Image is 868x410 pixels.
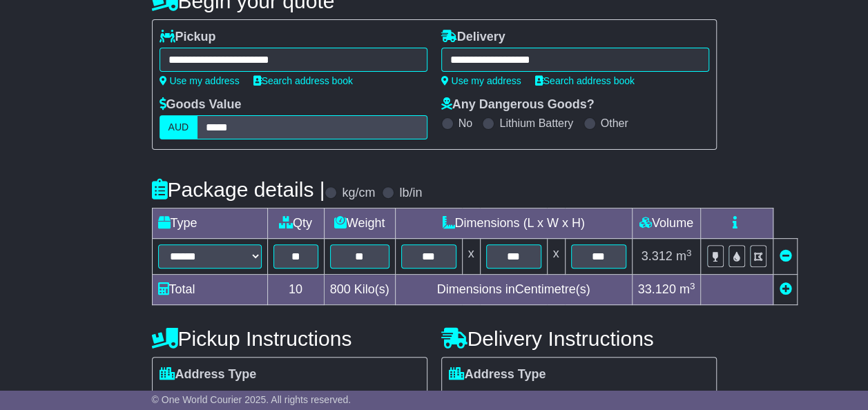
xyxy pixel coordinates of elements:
[160,386,226,407] span: Residential
[267,275,324,305] td: 10
[686,248,692,258] sup: 3
[676,249,692,263] span: m
[152,394,351,405] span: © One World Courier 2025. All rights reserved.
[499,117,573,130] label: Lithium Battery
[679,282,695,296] span: m
[779,282,791,296] a: Add new item
[441,30,505,45] label: Delivery
[160,97,242,113] label: Goods Value
[399,186,422,201] label: lb/in
[324,208,395,239] td: Weight
[642,249,673,263] span: 3.312
[324,275,395,305] td: Kilo(s)
[547,239,565,275] td: x
[690,281,695,291] sup: 3
[535,75,635,86] a: Search address book
[449,367,546,382] label: Address Type
[395,208,632,239] td: Dimensions (L x W x H)
[441,75,521,86] a: Use my address
[160,367,257,382] label: Address Type
[152,178,325,201] h4: Package details |
[638,282,676,296] span: 33.120
[441,97,595,113] label: Any Dangerous Goods?
[449,386,516,407] span: Residential
[160,30,216,45] label: Pickup
[615,386,708,407] span: Air & Sea Depot
[160,115,198,139] label: AUD
[342,186,375,201] label: kg/cm
[152,327,427,350] h4: Pickup Instructions
[160,75,240,86] a: Use my address
[253,75,353,86] a: Search address book
[601,117,628,130] label: Other
[459,117,472,130] label: No
[395,275,632,305] td: Dimensions in Centimetre(s)
[330,282,351,296] span: 800
[462,239,480,275] td: x
[779,249,791,263] a: Remove this item
[632,208,701,239] td: Volume
[152,208,267,239] td: Type
[152,275,267,305] td: Total
[267,208,324,239] td: Qty
[441,327,717,350] h4: Delivery Instructions
[240,386,312,407] span: Commercial
[326,386,419,407] span: Air & Sea Depot
[530,386,601,407] span: Commercial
